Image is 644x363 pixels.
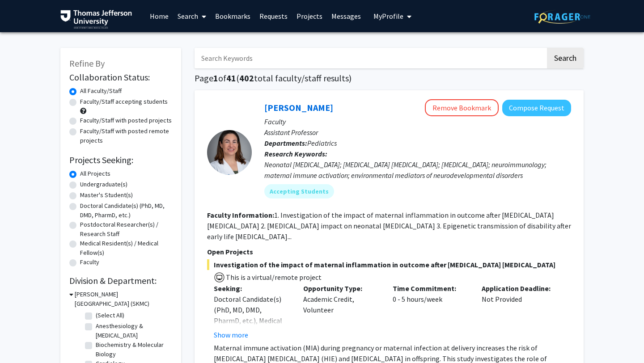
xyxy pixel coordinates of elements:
a: Bookmarks [211,0,255,32]
label: Faculty/Staff accepting students [80,97,168,106]
label: All Faculty/Staff [80,86,122,96]
b: Departments: [264,139,307,148]
span: This is a virtual/remote project [225,273,322,282]
h2: Projects Seeking: [69,155,172,165]
p: Assistant Professor [264,127,571,138]
span: 41 [226,72,236,84]
button: Search [547,48,584,68]
img: ForagerOne Logo [534,10,590,24]
span: Investigation of the impact of maternal inflammation in outcome after [MEDICAL_DATA] [MEDICAL_DATA] [207,259,571,270]
h1: Page of ( total faculty/staff results) [195,73,584,84]
p: Opportunity Type: [303,283,379,294]
label: (Select All) [96,311,124,320]
label: Anesthesiology & [MEDICAL_DATA] [96,321,170,340]
button: Show more [214,329,248,340]
span: My Profile [373,12,403,21]
a: Search [173,0,211,32]
div: Doctoral Candidate(s) (PhD, MD, DMD, PharmD, etc.), Medical Resident(s) / Medical Fellow(s) [214,294,290,347]
label: Master's Student(s) [80,190,133,200]
p: Open Projects [207,246,571,257]
button: Remove Bookmark [425,99,499,116]
h2: Collaboration Status: [69,72,172,83]
h3: [PERSON_NAME][GEOGRAPHIC_DATA] (SKMC) [75,290,172,308]
label: All Projects [80,169,110,178]
p: Application Deadline: [482,283,558,294]
h2: Division & Department: [69,275,172,286]
label: Doctoral Candidate(s) (PhD, MD, DMD, PharmD, etc.) [80,201,172,220]
span: Refine By [69,58,105,69]
p: Seeking: [214,283,290,294]
input: Search Keywords [195,48,546,68]
b: Research Keywords: [264,149,327,158]
img: Thomas Jefferson University Logo [60,10,132,29]
div: Not Provided [475,283,564,340]
b: Faculty Information: [207,211,274,219]
a: [PERSON_NAME] [264,102,333,113]
fg-read-more: 1. Investigation of the impact of maternal inflammation in outcome after [MEDICAL_DATA] [MEDICAL_... [207,211,571,241]
span: 402 [239,72,254,84]
label: Faculty/Staff with posted remote projects [80,127,172,145]
p: Time Commitment: [393,283,469,294]
div: 0 - 5 hours/week [386,283,475,340]
button: Compose Request to Elizabeth Wright-Jin [502,100,571,116]
label: Undergraduate(s) [80,180,127,189]
a: Home [145,0,173,32]
label: Medical Resident(s) / Medical Fellow(s) [80,239,172,257]
a: Projects [292,0,327,32]
a: Messages [327,0,365,32]
label: Biochemistry & Molecular Biology [96,340,170,359]
div: Academic Credit, Volunteer [297,283,386,340]
span: 1 [213,72,218,84]
mat-chip: Accepting Students [264,184,334,198]
label: Faculty/Staff with posted projects [80,116,172,125]
a: Requests [255,0,292,32]
p: Faculty [264,116,571,127]
span: Pediatrics [307,139,337,148]
div: Neonatal [MEDICAL_DATA]; [MEDICAL_DATA] [MEDICAL_DATA]; [MEDICAL_DATA]; neuroimmunology; maternal... [264,159,571,181]
label: Postdoctoral Researcher(s) / Research Staff [80,220,172,239]
label: Faculty [80,257,99,267]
